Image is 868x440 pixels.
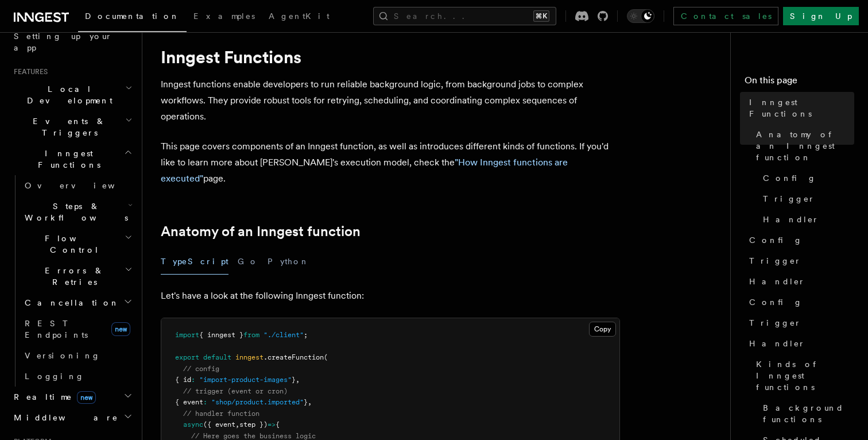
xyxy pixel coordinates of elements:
span: "shop/product.imported" [211,398,304,406]
span: , [235,420,239,429]
a: Handler [745,271,854,292]
span: Config [749,234,803,246]
a: Anatomy of an Inngest function [751,124,854,168]
span: Flow Control [20,233,125,256]
a: Inngest Functions [745,92,854,124]
span: from [243,331,259,339]
button: Steps & Workflows [20,196,135,228]
a: Versioning [20,345,135,366]
span: new [77,391,96,404]
button: Go [238,249,258,275]
span: // Here goes the business logic [191,432,316,440]
a: Sign Up [783,7,859,25]
span: Inngest Functions [9,148,124,171]
span: Handler [763,214,819,225]
button: Toggle dark mode [627,9,654,23]
span: Kinds of Inngest functions [756,358,854,393]
span: : [191,376,195,384]
span: Overview [25,181,143,190]
span: { [276,420,280,429]
span: Trigger [763,193,815,204]
span: Logging [25,372,84,381]
p: This page covers components of an Inngest function, as well as introduces different kinds of func... [161,138,620,187]
span: step }) [239,420,268,429]
span: ( [324,353,328,361]
button: Errors & Retries [20,260,135,292]
a: Trigger [745,250,854,271]
button: Middleware [9,407,135,428]
span: Features [9,67,48,76]
span: AgentKit [269,11,330,21]
button: Local Development [9,79,135,111]
span: // config [183,365,219,373]
span: Local Development [9,83,125,106]
a: Overview [20,175,135,196]
span: { inngest } [199,331,243,339]
span: export [175,353,199,361]
span: .createFunction [263,353,324,361]
span: => [268,420,276,429]
button: TypeScript [161,249,228,275]
span: Events & Triggers [9,115,125,138]
span: Handler [749,276,805,287]
span: Cancellation [20,297,119,308]
a: Contact sales [673,7,778,25]
span: ({ event [203,420,235,429]
button: Inngest Functions [9,143,135,175]
button: Events & Triggers [9,111,135,143]
span: Trigger [749,317,801,329]
span: Errors & Retries [20,265,125,288]
span: "./client" [263,331,304,339]
span: , [296,376,300,384]
span: new [111,322,130,336]
span: Trigger [749,255,801,267]
span: "import-product-images" [199,376,292,384]
span: default [203,353,231,361]
button: Cancellation [20,292,135,313]
a: Logging [20,366,135,387]
span: Documentation [85,11,180,21]
a: Config [758,168,854,188]
button: Search...⌘K [373,7,556,25]
p: Inngest functions enable developers to run reliable background logic, from background jobs to com... [161,76,620,125]
span: } [292,376,296,384]
a: Trigger [758,188,854,209]
span: Config [763,172,816,184]
span: Middleware [9,412,118,423]
a: Handler [758,209,854,230]
kbd: ⌘K [533,10,549,22]
span: Inngest Functions [749,97,854,119]
a: Background functions [758,397,854,430]
span: Versioning [25,351,100,360]
span: // handler function [183,410,259,418]
span: } [304,398,308,406]
span: Examples [193,11,255,21]
span: Realtime [9,391,96,403]
span: ; [304,331,308,339]
span: Background functions [763,402,854,425]
button: Python [268,249,309,275]
a: REST Endpointsnew [20,313,135,345]
a: Trigger [745,312,854,333]
a: Anatomy of an Inngest function [161,223,361,240]
span: Handler [749,338,805,349]
span: REST Endpoints [25,319,88,339]
span: // trigger (event or cron) [183,387,288,395]
button: Flow Control [20,228,135,260]
a: Examples [187,3,262,31]
button: Realtimenew [9,387,135,407]
span: { event [175,398,203,406]
a: Kinds of Inngest functions [751,354,854,397]
p: Let's have a look at the following Inngest function: [161,288,620,304]
a: Setting up your app [9,26,135,58]
h1: Inngest Functions [161,47,620,67]
span: , [308,398,312,406]
a: Documentation [78,3,187,32]
span: async [183,420,203,429]
h4: On this page [745,74,854,92]
a: AgentKit [262,3,336,31]
span: { id [175,376,191,384]
span: Steps & Workflows [20,200,128,223]
span: import [175,331,199,339]
a: Handler [745,333,854,354]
